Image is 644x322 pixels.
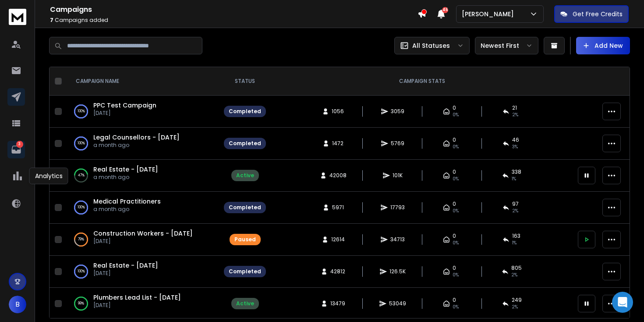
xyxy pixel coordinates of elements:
p: 100 % [78,203,85,212]
th: STATUS [219,67,271,96]
div: Analytics [29,168,68,184]
div: Active [236,172,254,179]
a: Legal Counsellors - [DATE] [93,133,180,142]
span: 0 [453,104,456,111]
span: 12614 [331,236,345,243]
a: Construction Workers - [DATE] [93,229,193,238]
p: 100 % [78,139,85,148]
span: 2 % [512,111,518,118]
p: a month ago [93,174,158,181]
span: 2 % [512,208,518,215]
td: 47%Real Estate - [DATE]a month ago [65,160,219,192]
a: Real Estate - [DATE] [93,261,158,270]
th: CAMPAIGN NAME [65,67,219,96]
span: 1 % [512,175,516,182]
span: 2 % [511,272,517,279]
span: 5971 [332,204,344,211]
a: Plumbers Lead List - [DATE] [93,293,181,302]
span: 21 [512,104,517,111]
button: Add New [576,37,630,54]
div: Open Intercom Messenger [612,292,633,313]
p: a month ago [93,206,161,213]
th: CAMPAIGN STATS [271,67,573,96]
p: [DATE] [93,110,156,117]
p: All Statuses [412,41,450,50]
p: Get Free Credits [573,10,623,18]
span: 163 [512,233,520,240]
span: 3059 [391,108,404,115]
span: 2 % [512,304,518,311]
span: 0 [453,168,456,175]
span: 7 [50,16,53,24]
span: 5769 [391,140,404,147]
a: Medical Practitioners [93,197,161,206]
a: 3 [7,141,25,158]
span: 0 [453,233,456,240]
button: Get Free Credits [554,5,629,23]
span: 13479 [330,300,345,307]
p: [PERSON_NAME] [462,10,517,18]
p: 99 % [78,299,84,308]
button: B [9,296,26,313]
span: 0 [453,297,456,304]
p: [DATE] [93,302,181,309]
a: PPC Test Campaign [93,101,156,110]
p: 47 % [78,171,85,180]
img: logo [9,9,26,25]
td: 99%Plumbers Lead List - [DATE][DATE] [65,288,219,320]
span: 0% [453,240,459,247]
span: 3 % [512,143,518,150]
span: 0% [453,208,459,215]
h1: Campaigns [50,4,418,15]
div: Completed [229,204,261,211]
td: 100%Real Estate - [DATE][DATE] [65,256,219,288]
p: Campaigns added [50,17,418,24]
span: 17793 [390,204,405,211]
p: [DATE] [93,238,193,245]
div: Completed [229,108,261,115]
span: 0 [453,265,456,272]
p: [DATE] [93,270,158,277]
div: Completed [229,140,261,147]
td: 100%Medical Practitionersa month ago [65,192,219,224]
span: 1 % [512,240,517,247]
td: 79%Construction Workers - [DATE][DATE] [65,224,219,256]
span: 46 [512,136,519,143]
span: 0% [453,272,459,279]
td: 100%Legal Counsellors - [DATE]a month ago [65,128,219,160]
p: 100 % [78,107,85,116]
td: 100%PPC Test Campaign[DATE] [65,96,219,128]
span: 1472 [332,140,343,147]
span: 34713 [390,236,405,243]
span: 0% [453,304,459,311]
a: Real Estate - [DATE] [93,165,158,174]
div: Paused [234,236,256,243]
span: 42812 [330,268,345,275]
span: 126.5K [389,268,406,275]
span: 805 [511,265,522,272]
p: 79 % [78,235,84,244]
div: Completed [229,268,261,275]
span: 0% [453,175,459,182]
span: 0% [453,143,459,150]
span: 0 [453,136,456,143]
p: 100 % [78,267,85,276]
span: 45 [442,7,448,13]
button: Newest First [475,37,538,54]
span: 249 [512,297,522,304]
span: 42008 [329,172,347,179]
span: 53049 [389,300,406,307]
span: 97 [512,200,519,208]
div: Active [236,300,254,307]
p: a month ago [93,142,180,149]
span: 1056 [332,108,344,115]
